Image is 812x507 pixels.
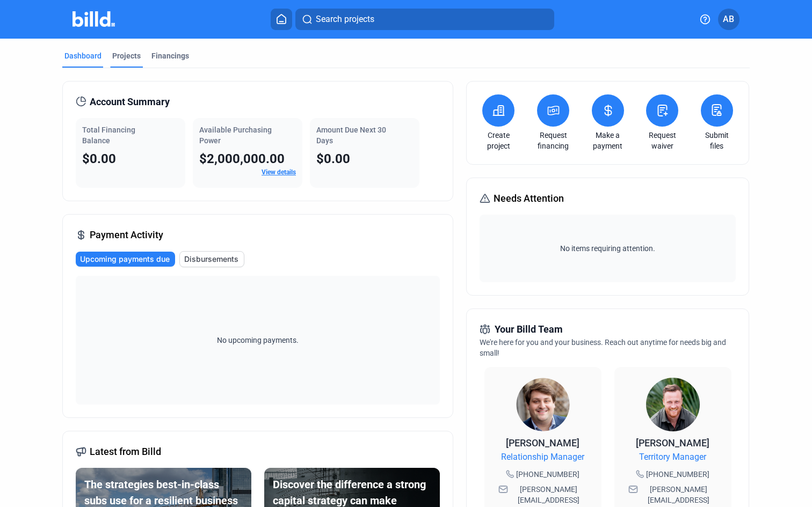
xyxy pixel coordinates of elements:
img: Relationship Manager [516,378,570,431]
span: Search projects [316,13,374,26]
span: Your Billd Team [495,322,563,337]
div: Financings [151,50,189,61]
span: Amount Due Next 30 Days [316,126,386,145]
span: $2,000,000.00 [199,151,285,166]
span: $0.00 [316,151,350,166]
img: Territory Manager [646,378,700,431]
span: Latest from Billd [90,444,161,459]
span: Territory Manager [639,451,706,464]
a: Create project [480,130,517,151]
span: No items requiring attention. [484,243,731,254]
span: Disbursements [184,254,238,264]
a: Make a payment [589,130,627,151]
span: Total Financing Balance [82,126,135,145]
a: Request waiver [643,130,681,151]
button: Search projects [295,9,554,30]
span: [PHONE_NUMBER] [516,469,579,480]
span: Payment Activity [90,227,163,243]
span: AB [723,13,734,26]
div: Dashboard [64,50,102,61]
span: [PERSON_NAME] [636,437,709,449]
span: Upcoming payments due [80,254,170,264]
div: Projects [112,50,141,61]
span: Needs Attention [494,191,564,206]
span: Available Purchasing Power [199,126,272,145]
button: Disbursements [179,251,244,267]
button: AB [718,9,740,30]
button: Upcoming payments due [76,252,175,267]
span: No upcoming payments. [210,335,306,346]
span: Relationship Manager [501,451,584,464]
span: Account Summary [90,94,170,109]
a: Request financing [534,130,572,151]
span: [PHONE_NUMBER] [646,469,709,480]
span: We're here for you and your business. Reach out anytime for needs big and small! [480,338,726,357]
span: [PERSON_NAME] [506,437,579,449]
a: View details [262,168,296,176]
a: Submit files [698,130,736,151]
span: $0.00 [82,151,116,166]
img: Billd Company Logo [73,11,115,27]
